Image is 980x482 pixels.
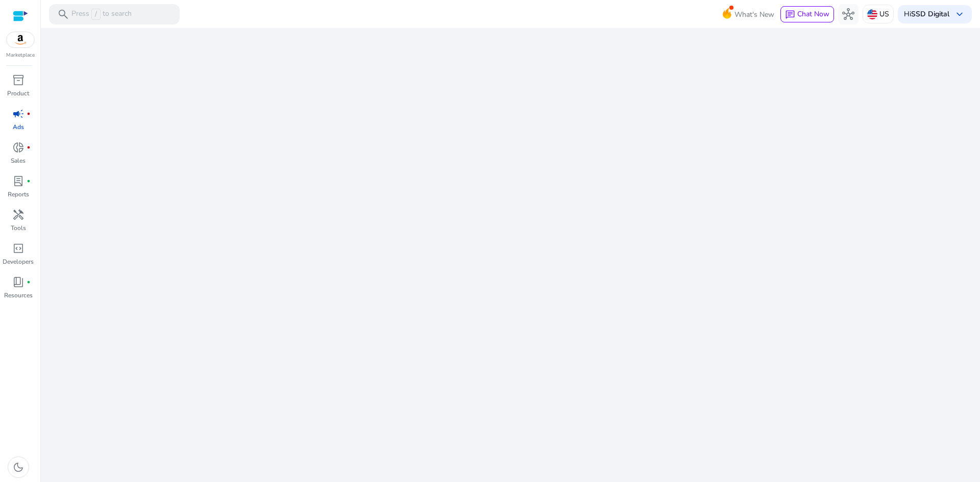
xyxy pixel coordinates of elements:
[11,223,26,233] p: Tools
[27,112,31,116] span: fiber_manual_record
[13,122,24,132] p: Ads
[27,179,31,183] span: fiber_manual_record
[838,4,859,24] button: hub
[71,9,132,20] p: Press to search
[12,209,24,221] span: handyman
[7,32,34,47] img: amazon.svg
[867,9,877,19] img: us.svg
[3,257,34,266] p: Developers
[12,276,24,288] span: book_4
[797,9,829,19] span: Chat Now
[11,156,26,165] p: Sales
[879,5,889,23] p: US
[12,461,24,473] span: dark_mode
[12,175,24,187] span: lab_profile
[12,242,24,255] span: code_blocks
[842,8,854,20] span: hub
[12,141,24,154] span: donut_small
[780,6,834,22] button: chatChat Now
[6,52,35,59] p: Marketplace
[12,108,24,120] span: campaign
[27,145,31,149] span: fiber_manual_record
[27,280,31,284] span: fiber_manual_record
[904,11,949,18] p: Hi
[911,9,949,19] b: SSD Digital
[4,291,33,300] p: Resources
[785,10,795,20] span: chat
[734,6,774,23] span: What's New
[8,190,29,199] p: Reports
[12,74,24,86] span: inventory_2
[953,8,966,20] span: keyboard_arrow_down
[57,8,69,20] span: search
[7,89,29,98] p: Product
[91,9,101,20] span: /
